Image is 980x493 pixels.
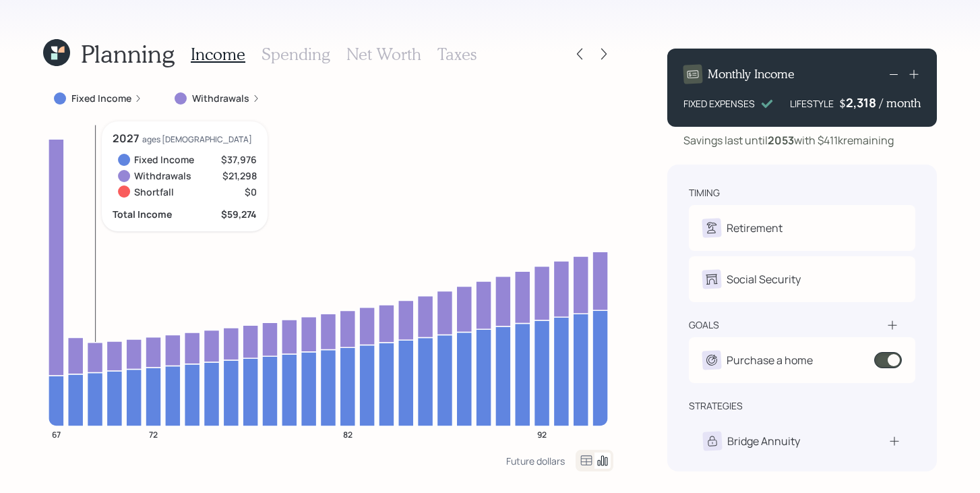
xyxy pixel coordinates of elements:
label: Withdrawals [192,92,249,105]
b: 2053 [768,133,794,148]
div: goals [689,318,719,332]
div: Social Security [727,271,801,287]
h3: Spending [262,45,330,64]
div: FIXED EXPENSES [683,96,755,111]
h3: Income [191,45,245,64]
div: Purchase a home [727,352,813,368]
h1: Planning [81,39,175,68]
div: Bridge Annuity [727,433,800,449]
div: LIFESTYLE [790,96,834,111]
div: timing [689,186,720,200]
div: Retirement [727,220,783,236]
tspan: 67 [52,428,61,440]
h4: Monthly Income [708,67,795,82]
div: Savings last until with $411k remaining [683,132,894,148]
h3: Taxes [437,45,477,64]
h4: / month [880,96,921,111]
label: Fixed Income [71,92,131,105]
div: Future dollars [506,455,565,467]
h3: Net Worth [346,45,421,64]
h4: $ [839,96,846,111]
tspan: 72 [149,428,158,440]
tspan: 92 [537,428,547,440]
tspan: 82 [343,428,353,440]
div: strategies [689,399,743,413]
div: 2,318 [846,94,880,111]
